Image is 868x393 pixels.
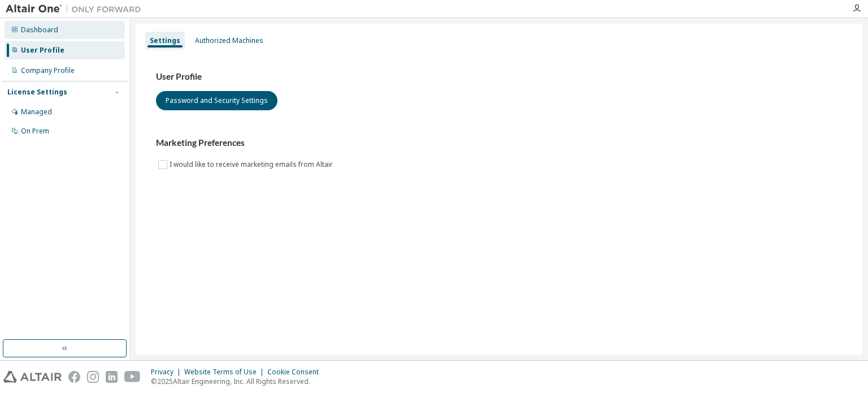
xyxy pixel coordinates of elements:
[267,368,325,377] div: Cookie Consent
[195,36,263,45] div: Authorized Machines
[6,3,147,15] img: Altair One
[150,36,180,45] div: Settings
[151,368,184,377] div: Privacy
[21,127,49,136] div: On Prem
[21,66,75,75] div: Company Profile
[3,371,62,383] img: altair_logo.svg
[156,91,277,110] button: Password and Security Settings
[184,368,267,377] div: Website Terms of Use
[87,371,99,383] img: instagram.svg
[21,46,64,55] div: User Profile
[156,71,842,83] h3: User Profile
[21,107,52,116] div: Managed
[156,137,842,149] h3: Marketing Preferences
[7,88,67,97] div: License Settings
[106,371,118,383] img: linkedin.svg
[68,371,80,383] img: facebook.svg
[124,371,141,383] img: youtube.svg
[151,377,325,386] p: © 2025 Altair Engineering, Inc. All Rights Reserved.
[21,25,58,34] div: Dashboard
[170,158,335,171] label: I would like to receive marketing emails from Altair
